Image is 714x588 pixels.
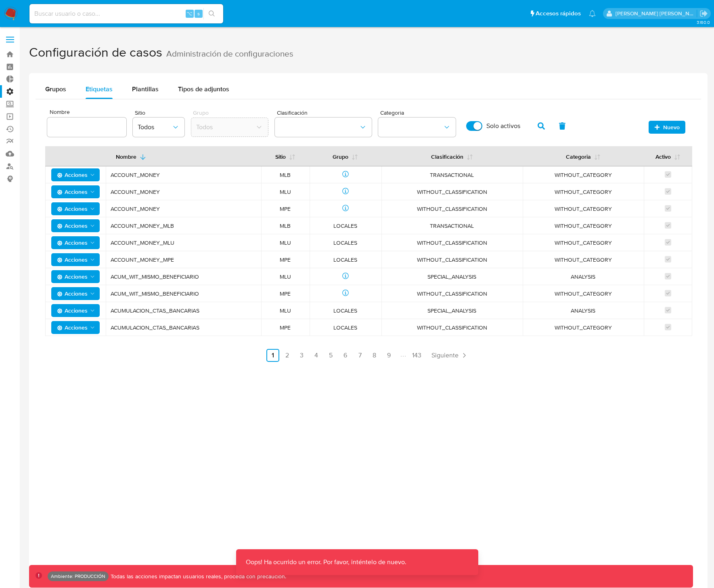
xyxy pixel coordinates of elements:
[197,10,200,17] span: s
[536,9,581,18] span: Accesos rápidos
[699,9,708,18] a: Salir
[203,8,220,19] button: search-icon
[589,10,596,17] a: Notificaciones
[29,8,223,19] input: Buscar usuario o caso...
[51,575,105,578] p: Ambiente: PRODUCCIÓN
[186,10,193,17] span: ⌥
[109,573,286,580] p: Todas las acciones impactan usuarios reales, proceda con precaución.
[616,10,697,17] p: jarvi.zambrano@mercadolibre.com.co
